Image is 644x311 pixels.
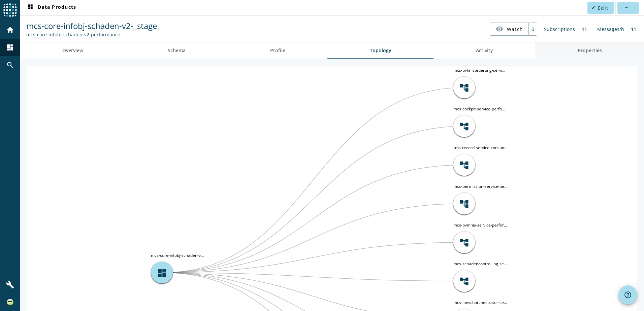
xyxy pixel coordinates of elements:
tspan: mcs-core-infobj-schaden-v... [151,252,204,258]
span: mcs-core-infobj-schaden-v2-_stage_ [26,20,161,31]
button: Watch [490,23,528,35]
div: 11 [578,23,590,36]
span: account_tree [459,276,469,286]
mat-icon: help_outline [624,291,632,299]
span: Profile [270,48,285,53]
span: Schema [168,48,186,53]
mat-icon: visibility [495,25,504,33]
span: account_tree [459,82,469,93]
span: dashboard [157,268,167,278]
div: Messages/h [594,23,627,36]
mat-icon: home [6,26,14,34]
tspan: mcs-bvmhis-service-perfor... [453,222,507,228]
span: Edit [598,5,608,11]
tspan: mcs-pvfallsteuerung-servi... [453,67,505,73]
img: spoud-logo.svg [3,3,17,17]
span: Activity [476,48,493,53]
img: 8ed1b500aa7f3b22211e874aaf9d1e0e [7,299,13,306]
div: 11 [627,23,640,36]
mat-icon: dashboard [26,4,34,12]
mat-icon: dashboard [6,43,14,51]
tspan: mcs-loeschorchestrator-se... [453,300,507,305]
tspan: rms-record-service-consum... [453,145,509,150]
mat-icon: edit [591,6,595,9]
span: Properties [578,48,602,53]
button: Edit [587,2,614,14]
span: account_tree [459,237,469,247]
div: Subscriptions [541,23,578,36]
span: Data Products [26,4,76,12]
button: Data Products [24,2,79,14]
mat-icon: build [6,281,14,289]
span: account_tree [459,121,469,131]
span: account_tree [459,199,469,209]
span: Topology [370,48,391,53]
span: Watch [507,23,523,35]
mat-icon: more_horiz [624,6,628,9]
tspan: mcs-cockpit-service-perfo... [453,106,505,112]
tspan: mcs-permission-service-pe... [453,183,507,189]
div: Kafka Topic: mcs-core-infobj-schaden-v2-performance [26,31,161,38]
mat-icon: search [6,61,14,69]
div: 0 [528,23,537,35]
tspan: mcs-schadencontrolling-se... [453,261,507,267]
span: account_tree [459,160,469,170]
span: Overview [62,48,83,53]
